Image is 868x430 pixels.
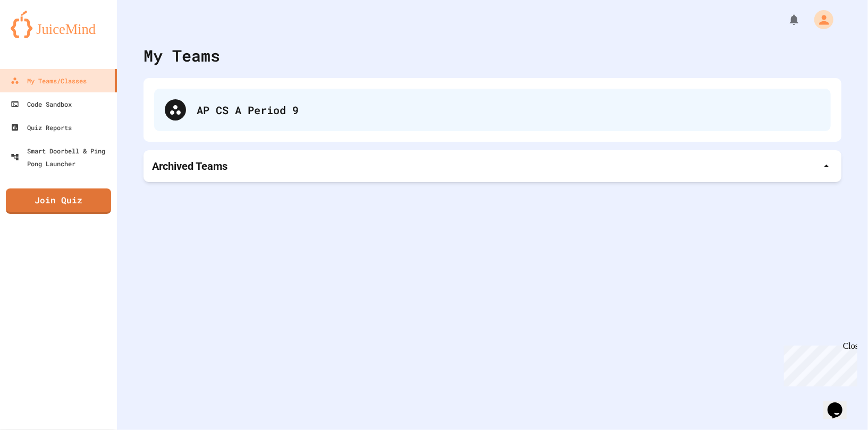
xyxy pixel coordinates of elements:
[152,159,227,174] p: Archived Teams
[768,11,803,29] div: My Notifications
[11,121,72,134] div: Quiz Reports
[6,188,111,214] a: Join Quiz
[803,7,836,32] div: My Account
[823,388,857,419] iframe: chat widget
[780,341,857,386] iframe: chat widget
[197,102,820,118] div: AP CS A Period 9
[154,89,831,131] div: AP CS A Period 9
[11,98,72,110] div: Code Sandbox
[11,11,106,38] img: logo-orange.svg
[11,144,113,170] div: Smart Doorbell & Ping Pong Launcher
[4,4,73,67] div: Chat with us now!Close
[11,74,87,87] div: My Teams/Classes
[144,44,220,67] div: My Teams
